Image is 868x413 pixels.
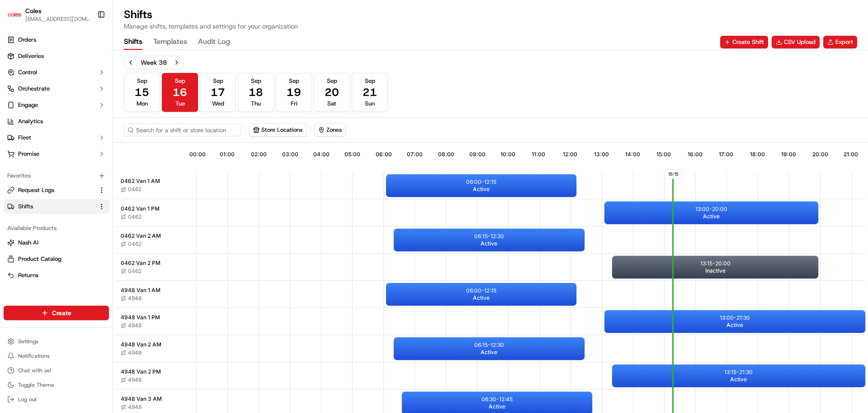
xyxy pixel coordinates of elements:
[703,213,720,220] span: Active
[730,376,747,383] span: Active
[18,186,54,194] span: Request Logs
[121,349,142,356] button: 4948
[4,379,109,391] button: Toggle Theme
[128,403,142,411] span: 4948
[18,101,38,109] span: Engage
[720,314,750,322] p: 13:00 - 21:30
[121,368,161,375] span: 4948 Van 2 PM
[287,85,301,100] span: 19
[4,65,109,80] button: Control
[481,396,513,403] p: 06:30 - 12:45
[251,77,261,85] span: Sep
[656,151,671,158] span: 15:00
[18,271,38,279] span: Returns
[121,287,160,294] span: 4948 Van 1 AM
[532,151,545,158] span: 11:00
[376,151,392,158] span: 06:00
[664,169,683,179] span: 15:15
[7,271,105,279] a: Returns
[726,322,743,329] span: Active
[135,85,149,100] span: 15
[719,151,733,158] span: 17:00
[121,322,142,329] button: 4948
[18,352,50,360] span: Notifications
[121,314,160,321] span: 4948 Van 1 PM
[844,151,858,158] span: 21:00
[473,294,490,302] span: Active
[781,151,796,158] span: 19:00
[137,77,147,85] span: Sep
[325,85,339,100] span: 20
[124,73,160,112] button: Sep15Mon
[474,341,504,349] p: 06:15 - 12:30
[4,199,109,214] button: Shifts
[438,151,454,158] span: 08:00
[18,381,54,389] span: Toggle Theme
[4,4,94,25] button: ColesColes[EMAIL_ADDRESS][DOMAIN_NAME]
[481,349,497,356] span: Active
[4,130,109,145] button: Fleet
[4,183,109,197] button: Request Logs
[4,49,109,63] a: Deliveries
[121,186,142,193] button: 0462
[4,364,109,377] button: Chat with us!
[724,369,753,376] p: 13:15 - 21:30
[18,338,38,345] span: Settings
[198,34,230,50] button: Audit Log
[124,22,298,31] p: Manage shifts, templates and settings for your organization
[128,295,142,302] span: 4948
[315,124,345,136] button: Zones
[474,233,504,240] p: 06:15 - 12:30
[327,77,337,85] span: Sep
[213,77,223,85] span: Sep
[481,240,497,247] span: Active
[344,151,360,158] span: 05:00
[18,52,44,60] span: Deliveries
[314,73,350,112] button: Sep20Sat
[211,85,225,100] span: 17
[121,178,160,185] span: 0462 Van 1 AM
[121,395,162,403] span: 4948 Van 3 AM
[352,73,388,112] button: Sep21Sun
[121,376,142,384] button: 4948
[4,393,109,406] button: Log out
[363,85,377,100] span: 21
[124,124,241,136] input: Search for a shift or store location
[124,56,137,69] button: Previous week
[18,255,61,263] span: Product Catalog
[170,56,183,69] button: Next week
[4,335,109,348] button: Settings
[750,151,765,158] span: 18:00
[128,376,142,384] span: 4948
[18,117,43,125] span: Analytics
[823,36,857,48] button: Export
[700,260,731,267] p: 13:15 - 20:00
[173,85,187,100] span: 16
[4,98,109,112] button: Engage
[282,151,298,158] span: 03:00
[220,151,235,158] span: 01:00
[4,306,109,320] button: Create
[276,73,312,112] button: Sep19Fri
[473,186,490,193] span: Active
[121,295,142,302] button: 4948
[772,36,820,48] button: CSV Upload
[4,235,109,250] button: Nash AI
[18,202,33,211] span: Shifts
[720,36,768,48] button: Create Shift
[469,151,486,158] span: 09:00
[251,100,261,108] span: Thu
[4,252,109,266] button: Product Catalog
[18,68,37,77] span: Control
[18,85,50,93] span: Orchestrate
[128,240,142,248] span: 0462
[128,213,142,221] span: 0462
[128,322,142,329] span: 4948
[500,151,515,158] span: 10:00
[705,267,726,274] span: Inactive
[128,186,142,193] span: 0462
[121,341,161,348] span: 4948 Van 2 AM
[695,206,727,213] p: 13:00 - 20:00
[124,34,142,50] button: Shifts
